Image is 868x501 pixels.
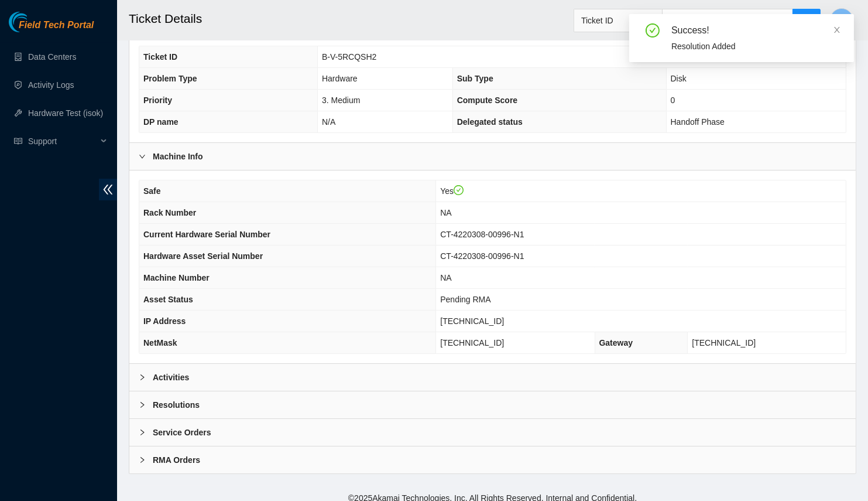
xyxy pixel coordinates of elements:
[143,74,197,83] span: Problem Type
[153,150,203,163] b: Machine Info
[143,186,161,196] span: Safe
[833,26,841,34] span: close
[139,401,146,408] span: right
[457,96,517,105] span: Compute Score
[671,96,675,105] span: 0
[440,186,464,196] span: Yes
[143,338,177,347] span: NetMask
[692,338,756,347] span: [TECHNICAL_ID]
[440,208,451,217] span: NA
[14,137,22,145] span: read
[129,391,856,418] div: Resolutions
[28,52,76,62] a: Data Centers
[19,20,94,31] span: Field Tech Portal
[840,13,843,28] span: I
[129,419,856,446] div: Service Orders
[28,80,74,90] a: Activity Logs
[153,371,189,384] b: Activities
[454,185,464,196] span: check-circle
[143,117,179,127] span: DP name
[671,74,687,83] span: Disk
[440,273,451,282] span: NA
[153,398,200,411] b: Resolutions
[322,74,358,83] span: Hardware
[9,21,94,36] a: Akamai TechnologiesField Tech Portal
[143,230,270,239] span: Current Hardware Serial Number
[671,117,725,127] span: Handoff Phase
[139,153,146,160] span: right
[143,96,172,105] span: Priority
[153,426,211,439] b: Service Orders
[143,316,186,326] span: IP Address
[129,143,856,170] div: Machine Info
[139,374,146,381] span: right
[440,230,524,239] span: CT-4220308-00996-N1
[322,117,335,127] span: N/A
[143,208,196,217] span: Rack Number
[440,338,504,347] span: [TECHNICAL_ID]
[28,129,97,153] span: Support
[662,9,793,32] input: Enter text here...
[153,454,200,466] b: RMA Orders
[322,96,360,105] span: 3. Medium
[129,447,856,473] div: RMA Orders
[143,251,263,261] span: Hardware Asset Serial Number
[9,12,59,32] img: Akamai Technologies
[440,295,490,304] span: Pending RMA
[143,273,210,282] span: Machine Number
[581,12,655,29] span: Ticket ID
[28,108,103,118] a: Hardware Test (isok)
[129,364,856,391] div: Activities
[792,9,821,32] button: search
[139,456,146,463] span: right
[671,40,840,53] div: Resolution Added
[322,52,376,62] span: B-V-5RCQSH2
[599,338,633,347] span: Gateway
[671,23,840,38] div: Success!
[143,52,177,62] span: Ticket ID
[440,316,504,326] span: [TECHNICAL_ID]
[139,429,146,436] span: right
[646,23,660,38] span: check-circle
[457,74,493,83] span: Sub Type
[457,117,523,127] span: Delegated status
[99,179,117,200] span: double-left
[830,8,853,32] button: I
[143,295,193,304] span: Asset Status
[440,251,524,261] span: CT-4220308-00996-N1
